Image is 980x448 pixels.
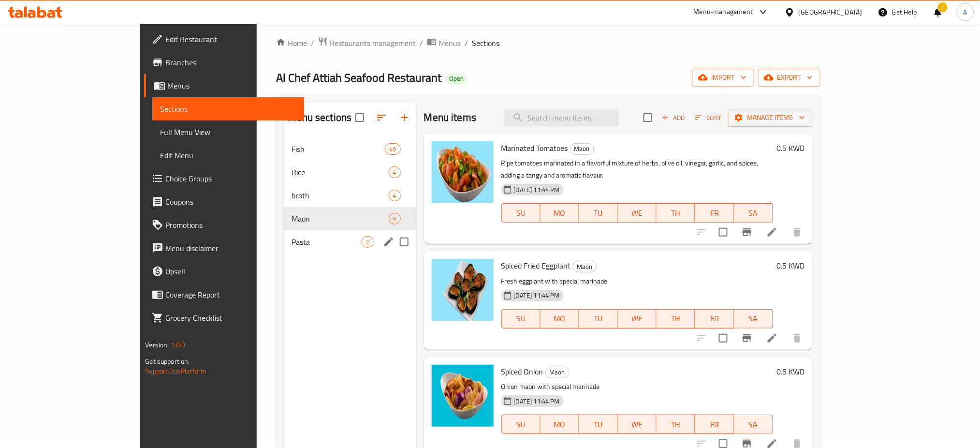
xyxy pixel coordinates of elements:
[735,221,759,244] button: Branch-specific-item
[579,203,618,223] button: TU
[660,312,691,326] span: TH
[713,222,733,242] span: Select to update
[546,367,569,378] span: Maon
[799,7,863,17] div: [GEOGRAPHIC_DATA]
[622,418,653,432] span: WE
[694,6,753,18] div: Menu-management
[541,203,579,223] button: MO
[292,236,361,248] div: Pasta
[145,339,169,351] span: Version:
[570,143,594,155] div: Maon
[284,137,416,161] div: Fish46
[144,237,304,260] a: Menu disclaimer
[622,312,653,326] span: WE
[786,221,809,244] button: delete
[144,283,304,306] a: Coverage Report
[284,207,416,230] div: Maon4
[144,306,304,329] a: Grocery Checklist
[713,328,733,348] span: Select to update
[362,236,374,248] div: items
[432,259,494,321] img: Spiced Fried Eggplant
[501,364,543,379] span: Spiced Onion
[432,141,494,203] img: Marinated Tomatoes
[165,173,296,184] span: Choice Groups
[284,161,416,184] div: Rice4
[144,167,304,190] a: Choice Groups
[144,213,304,237] a: Promotions
[370,106,393,129] span: Sort sections
[510,185,564,194] span: [DATE] 11:44 PM
[160,149,296,161] span: Edit Menu
[393,106,416,129] button: Add section
[144,190,304,213] a: Coupons
[152,144,304,167] a: Edit Menu
[292,166,388,178] span: Rice
[660,418,691,432] span: TH
[276,37,820,49] nav: breadcrumb
[389,166,401,178] div: items
[292,213,388,224] span: Maon
[734,309,773,329] button: SA
[657,309,695,329] button: TH
[144,74,304,97] a: Menus
[145,355,190,368] span: Get support on:
[385,145,400,154] span: 46
[311,37,314,49] li: /
[501,203,541,223] button: SU
[738,206,769,220] span: SA
[692,69,754,87] button: import
[465,37,468,49] li: /
[657,415,695,434] button: TH
[144,51,304,74] a: Branches
[427,37,461,49] a: Menus
[583,312,614,326] span: TU
[777,365,805,378] h6: 0.5 KWD
[144,28,304,51] a: Edit Restaurant
[288,110,351,125] h2: Menu sections
[165,219,296,231] span: Promotions
[766,72,813,84] span: export
[381,235,396,249] button: edit
[445,73,468,85] div: Open
[618,309,657,329] button: WE
[506,206,537,220] span: SU
[389,190,401,201] div: items
[618,203,657,223] button: WE
[689,110,728,125] span: Sort items
[693,110,724,125] button: Sort
[735,327,759,350] button: Branch-specific-item
[152,120,304,144] a: Full Menu View
[658,110,689,125] span: Add item
[506,312,537,326] span: SU
[276,67,441,89] span: Al Chef Attiah Seafood Restaurant
[579,415,618,434] button: TU
[660,112,687,123] span: Add
[424,110,477,125] h2: Menu items
[144,260,304,283] a: Upsell
[728,109,813,127] button: Manage items
[165,312,296,324] span: Grocery Checklist
[167,80,296,91] span: Menus
[292,190,388,201] div: broth
[573,261,597,272] span: Maon
[695,415,734,434] button: FR
[786,327,809,350] button: delete
[389,168,400,177] span: 4
[389,214,400,224] span: 4
[165,196,296,208] span: Coupons
[472,37,499,49] span: Sections
[622,206,653,220] span: WE
[510,291,564,300] span: [DATE] 11:44 PM
[766,332,778,344] a: Edit menu item
[738,312,769,326] span: SA
[573,261,597,272] div: Maon
[660,206,691,220] span: TH
[777,141,805,155] h6: 0.5 KWD
[284,230,416,254] div: Pasta2edit
[700,72,746,84] span: import
[570,143,594,154] span: Maon
[501,141,568,155] span: Marinated Tomatoes
[544,312,575,326] span: MO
